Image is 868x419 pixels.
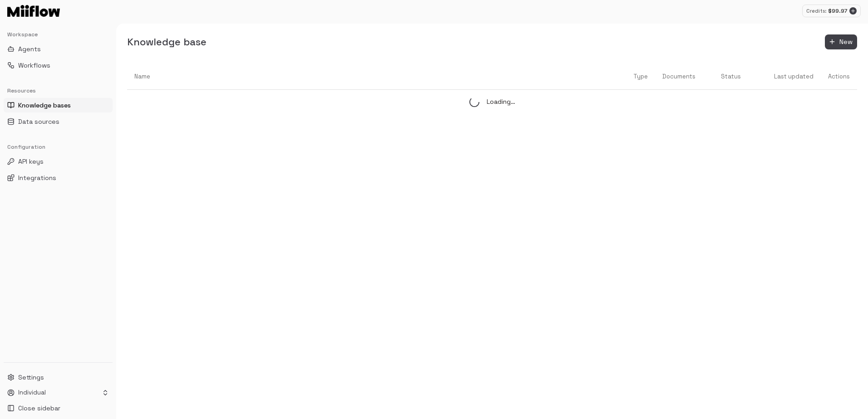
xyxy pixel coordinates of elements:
[806,7,826,15] p: Credits:
[487,97,515,107] p: Loading…
[4,114,113,129] button: Data sources
[4,27,113,42] div: Workspace
[821,64,857,90] th: Actions
[4,58,113,73] button: Workflows
[4,98,113,112] button: Knowledge bases
[849,7,857,15] button: Add credits
[113,24,120,419] button: Toggle Sidebar
[4,401,113,415] button: Close sidebar
[127,35,207,49] h5: Knowledge base
[4,42,113,56] button: Agents
[4,154,113,169] button: API keys
[4,370,113,385] button: Settings
[18,61,50,70] span: Workflows
[18,389,46,397] p: Individual
[18,157,44,166] span: API keys
[18,117,59,126] span: Data sources
[839,36,853,48] span: New
[18,44,41,54] span: Agents
[18,404,60,413] span: Close sidebar
[4,83,113,98] div: Resources
[610,64,655,90] th: Type
[18,173,56,182] span: Integrations
[703,64,748,90] th: Status
[828,7,848,15] p: $ 99.97
[4,171,113,185] button: Integrations
[825,34,857,49] button: New
[18,101,71,110] span: Knowledge bases
[7,5,60,17] img: Logo
[18,373,44,382] span: Settings
[4,386,113,399] button: Individual
[748,64,821,90] th: Last updated
[4,140,113,154] div: Configuration
[127,64,610,90] th: Name
[655,64,703,90] th: Documents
